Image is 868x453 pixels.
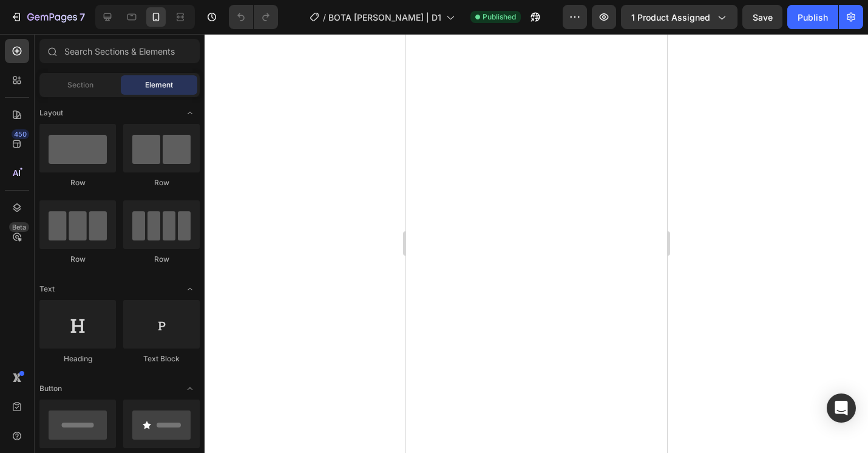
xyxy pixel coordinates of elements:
[67,80,93,90] span: Section
[39,383,62,394] span: Button
[406,34,667,453] iframe: Design area
[787,5,838,29] button: Publish
[827,393,856,423] div: Open Intercom Messenger
[12,129,29,139] div: 450
[123,353,200,364] div: Text Block
[180,379,200,398] span: Toggle open
[180,103,200,123] span: Toggle open
[753,12,773,22] span: Save
[39,254,116,265] div: Row
[328,11,441,24] span: BOTA [PERSON_NAME] | D1
[39,353,116,364] div: Heading
[39,284,55,295] span: Text
[5,5,90,29] button: 7
[229,5,278,29] div: Undo/Redo
[483,12,516,22] span: Published
[80,10,85,24] p: 7
[180,279,200,299] span: Toggle open
[631,11,710,24] span: 1 product assigned
[742,5,782,29] button: Save
[123,254,200,265] div: Row
[9,222,29,232] div: Beta
[39,39,200,63] input: Search Sections & Elements
[123,177,200,188] div: Row
[323,11,326,24] span: /
[39,177,116,188] div: Row
[798,11,828,24] div: Publish
[621,5,737,29] button: 1 product assigned
[145,80,173,90] span: Element
[39,107,63,118] span: Layout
